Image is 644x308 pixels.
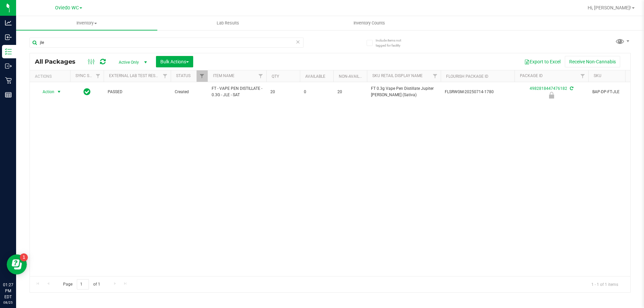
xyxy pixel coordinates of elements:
p: 01:27 PM EDT [3,282,13,300]
a: Qty [272,74,279,79]
span: All Packages [35,58,82,65]
span: 0 [304,89,329,95]
span: Action [37,87,55,97]
a: Filter [160,70,171,82]
a: Item Name [213,73,234,78]
a: Available [305,74,325,79]
span: 20 [337,89,363,95]
inline-svg: Inventory [5,48,12,55]
a: Lab Results [157,16,299,30]
a: Filter [577,70,588,82]
a: Filter [255,70,266,82]
span: select [55,87,63,97]
a: SKU [594,73,601,78]
span: PASSED [108,89,167,95]
button: Bulk Actions [156,56,193,67]
a: Filter [93,70,104,82]
button: Export to Excel [520,56,565,67]
a: External Lab Test Result [109,73,162,78]
span: Clear [296,38,300,46]
input: 1 [77,279,89,290]
a: Status [176,73,191,78]
span: In Sync [84,87,91,97]
a: Sku Retail Display Name [372,73,423,78]
span: FLSRWGM-20250714-1780 [445,89,511,95]
span: FT 0.3g Vape Pen Distillate Jupiter [PERSON_NAME] (Sativa) [371,85,437,98]
span: Hi, [PERSON_NAME]! [588,5,631,10]
span: FT - VAPE PEN DISTILLATE - 0.3G - JLE - SAT [212,85,262,98]
input: Search Package ID, Item Name, SKU, Lot or Part Number... [30,38,304,48]
span: Include items not tagged for facility [376,38,409,48]
inline-svg: Retail [5,77,12,84]
span: Inventory [16,20,157,26]
a: Sync Status [75,73,101,78]
iframe: Resource center unread badge [20,253,28,261]
span: Sync from Compliance System [569,86,573,91]
iframe: Resource center [7,254,27,274]
inline-svg: Outbound [5,63,12,69]
a: Non-Available [339,74,369,79]
span: Inventory Counts [344,20,394,26]
p: 08/25 [3,300,13,305]
a: Package ID [520,73,543,78]
inline-svg: Inbound [5,34,12,41]
span: Page of 1 [57,279,106,290]
span: BAP-DP-FT-JLE [592,89,643,95]
span: Created [175,89,204,95]
a: 4982818447476182 [530,86,567,91]
button: Receive Non-Cannabis [565,56,620,67]
span: Oviedo WC [55,5,79,11]
span: Bulk Actions [160,59,189,64]
a: Inventory [16,16,157,30]
a: Filter [430,70,441,82]
a: Flourish Package ID [446,74,488,79]
inline-svg: Analytics [5,19,12,26]
a: Filter [197,70,208,82]
a: Inventory Counts [299,16,440,30]
span: 1 - 1 of 1 items [586,279,624,289]
div: Actions [35,74,67,79]
inline-svg: Reports [5,91,12,98]
span: Lab Results [208,20,248,26]
div: Newly Received [514,92,589,99]
span: 20 [270,89,296,95]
